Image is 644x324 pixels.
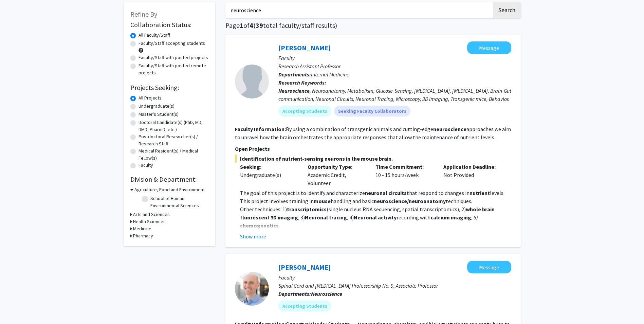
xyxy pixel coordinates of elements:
[470,190,490,196] strong: nutrient
[130,84,208,92] h2: Projects Seeking:
[139,162,153,169] label: Faculty
[278,290,311,297] b: Departments:
[278,273,511,282] p: Faculty
[467,41,511,54] button: Message Ioannis Papazoglou
[278,106,331,116] mat-chip: Accepting Students
[139,54,208,61] label: Faculty/Staff with posted projects
[139,103,174,110] label: Undergraduate(s)
[365,190,407,196] strong: neuronal circuits
[133,211,170,218] h3: Arts and Sciences
[139,147,208,162] label: Medical Resident(s) / Medical Fellow(s)
[305,214,347,221] strong: Neuronal tracing
[250,21,253,30] span: 4
[5,293,29,319] iframe: Chat
[235,155,511,163] span: Identification of nutrient-sensing neurons in the mouse brain.
[130,175,208,183] h2: Division & Department:
[133,225,151,232] h3: Medicine
[139,32,170,39] label: All Faculty/Staff
[235,145,511,153] p: Open Projects
[240,189,511,205] p: The goal of this project is to identify and characterize that respond to changes in levels. This ...
[493,2,521,18] button: Search
[370,163,438,187] div: 10 - 15 hours/week
[433,126,466,132] b: neuroscience
[278,43,331,52] a: [PERSON_NAME]
[150,195,207,209] label: School of Human Environmental Sciences
[302,163,370,187] div: Academic Credit, Volunteer
[130,21,208,29] h2: Collaboration Status:
[139,119,208,133] label: Doctoral Candidate(s) (PhD, MD, DMD, PharmD, etc.)
[438,163,506,187] div: Not Provided
[256,21,263,30] span: 39
[278,79,326,86] b: Research Keywords:
[240,163,298,171] p: Seeking:
[134,186,205,193] h3: Agriculture, Food and Environment
[240,232,266,240] button: Show more
[240,222,279,229] strong: chemogenetics
[225,2,492,18] input: Search Keywords
[225,21,521,30] h1: Page of ( total faculty/staff results)
[139,111,179,118] label: Master's Student(s)
[308,163,365,171] p: Opportunity Type:
[278,263,331,271] a: [PERSON_NAME]
[311,290,342,297] b: Neuroscience
[139,94,162,102] label: All Projects
[139,62,208,76] label: Faculty/Staff with posted remote projects
[240,171,298,179] div: Undergraduate(s)
[139,133,208,147] label: Postdoctoral Researcher(s) / Research Staff
[278,54,511,62] p: Faculty
[467,261,511,273] button: Message Adam Bachstetter
[430,214,471,221] strong: calcium imaging
[443,163,501,171] p: Application Deadline:
[139,40,205,47] label: Faculty/Staff accepting students
[130,10,157,18] span: Refine By
[278,87,511,103] div: , Neuroanatomy, Metabolism, Glucose-Sensing, [MEDICAL_DATA], [MEDICAL_DATA], Brain-Gut communicat...
[311,71,349,78] span: Internal Medicine
[235,126,286,132] b: Faculty Information:
[287,206,327,213] strong: transcriptomics
[133,232,153,239] h3: Pharmacy
[471,214,478,221] em: , 5)
[278,87,310,94] b: Neuroscience
[314,198,331,204] strong: mouse
[235,126,511,141] fg-read-more: By using a combination of transgenic animals and cutting-edge approaches we aim to unravel how th...
[240,205,511,230] p: Other techniques: 1) (single nucleus RNA sequencing, spatial transcriptomics), 2) , 3) , 4) recor...
[240,21,243,30] span: 1
[278,62,511,70] p: Research Assistant Professor
[278,282,511,290] p: Spinal Cord and [MEDICAL_DATA] Professorship No. 9, Associate Professor
[375,163,433,171] p: Time Commitment:
[278,71,311,78] b: Departments:
[133,218,166,225] h3: Health Sciences
[354,214,397,221] strong: Neuronal activity
[334,106,410,116] mat-chip: Seeking Faculty Collaborators
[374,198,446,204] strong: neuroscience/neuroanatomy
[278,301,331,311] mat-chip: Accepting Students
